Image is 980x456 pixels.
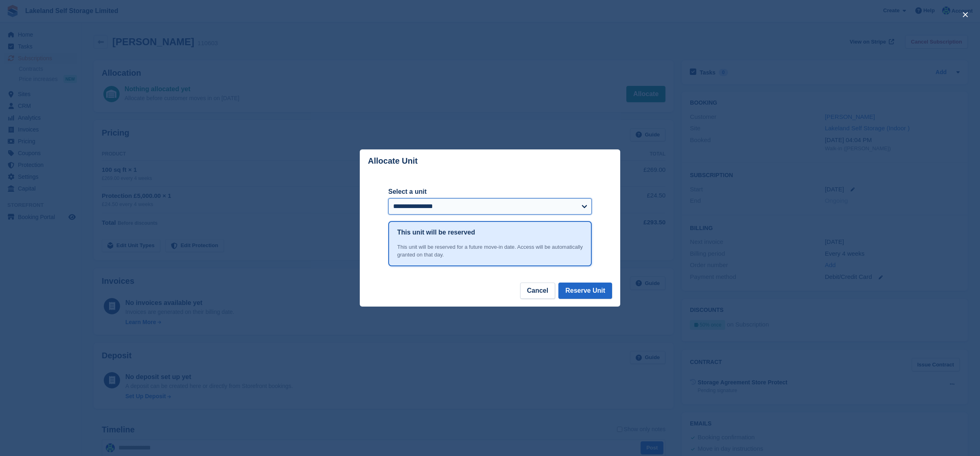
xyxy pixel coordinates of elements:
[959,8,972,21] button: close
[397,243,583,259] div: This unit will be reserved for a future move-in date. Access will be automatically granted on tha...
[388,187,592,197] label: Select a unit
[558,283,612,299] button: Reserve Unit
[397,228,475,237] h1: This unit will be reserved
[368,156,418,166] p: Allocate Unit
[520,283,555,299] button: Cancel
